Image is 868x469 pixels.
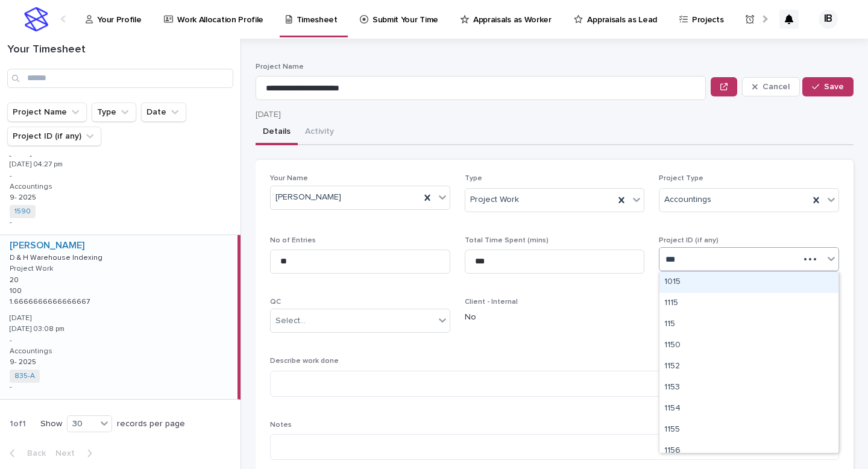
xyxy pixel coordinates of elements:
[659,335,838,356] div: 1150
[55,449,82,458] span: Next
[10,325,64,333] p: [DATE] 03:08 pm
[659,398,838,420] div: 1154
[270,175,308,182] span: Your Name
[659,237,719,244] span: Project ID (if any)
[659,377,838,398] div: 1153
[10,218,12,227] p: -
[270,298,281,306] span: QC
[275,191,341,204] span: [PERSON_NAME]
[20,449,46,458] span: Back
[14,207,31,216] a: 1590
[40,419,62,429] p: Show
[659,293,838,314] div: 1115
[465,237,549,244] span: Total Time Spent (mins)
[117,419,185,429] p: records per page
[10,160,63,169] p: [DATE] 04:27 pm
[465,298,518,306] span: Client - Internal
[802,77,854,96] button: Save
[256,110,701,120] p: [DATE]
[10,191,39,202] p: 9- 2025
[763,83,790,91] span: Cancel
[659,175,703,182] span: Project Type
[659,314,838,335] div: 115
[10,251,105,262] p: D & H Warehouse Indexing
[7,127,101,146] button: Project ID (if any)
[51,448,102,459] button: Next
[10,285,24,295] p: 100
[256,63,304,71] span: Project Name
[10,265,53,273] p: Project Work
[664,194,711,206] span: Accountings
[470,194,519,206] span: Project Work
[10,295,92,306] p: 1.6666666666666667
[10,356,39,367] p: 9- 2025
[298,120,341,145] button: Activity
[10,183,52,191] p: Accountings
[24,7,48,31] img: stacker-logo-s-only.png
[275,315,306,327] div: Select...
[659,420,838,441] div: 1155
[68,418,96,430] div: 30
[659,356,838,377] div: 1152
[10,383,12,391] p: -
[465,311,645,324] p: No
[742,77,800,96] button: Cancel
[7,43,233,57] h1: Your Timesheet
[465,175,482,182] span: Type
[10,240,84,251] a: [PERSON_NAME]
[7,102,87,122] button: Project Name
[270,357,339,365] span: Describe work done
[256,120,298,145] button: Details
[270,237,316,244] span: No of Entries
[7,69,233,88] input: Search
[659,441,838,462] div: 1156
[270,421,292,429] span: Notes
[10,172,12,180] p: -
[10,274,21,285] p: 20
[141,102,186,122] button: Date
[10,314,31,323] p: [DATE]
[819,10,838,29] div: IB
[14,372,35,380] a: 835-A
[10,347,52,356] p: Accountings
[659,272,838,293] div: 1015
[824,83,844,91] span: Save
[92,102,136,122] button: Type
[10,336,12,345] p: -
